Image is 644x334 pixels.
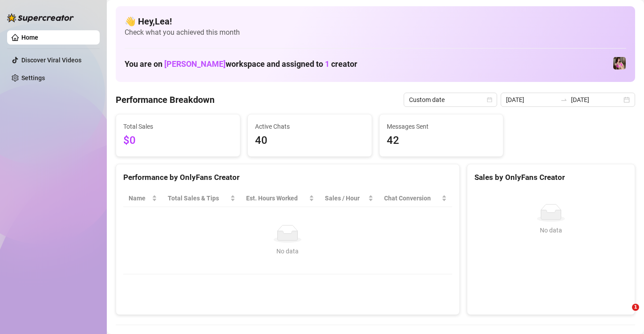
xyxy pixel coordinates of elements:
a: Home [21,34,38,41]
div: No data [132,246,443,256]
span: 1 [325,59,329,69]
iframe: Intercom live chat [614,304,635,325]
span: swap-right [560,96,567,103]
span: [PERSON_NAME] [164,59,226,69]
div: No data [478,225,624,235]
span: Total Sales & Tips [168,193,228,203]
th: Chat Conversion [379,190,452,207]
a: Discover Viral Videos [21,57,81,64]
input: Start date [506,95,557,105]
img: Nanner [613,57,626,69]
span: 42 [387,132,496,149]
th: Total Sales & Tips [162,190,241,207]
span: Sales / Hour [325,193,367,203]
span: 1 [632,304,639,311]
h1: You are on workspace and assigned to creator [125,59,357,69]
h4: Performance Breakdown [116,94,215,106]
h4: 👋 Hey, Lea ! [125,15,626,28]
span: Messages Sent [387,122,496,131]
span: Active Chats [255,122,365,131]
span: 40 [255,132,365,149]
span: Name [129,193,150,203]
th: Sales / Hour [320,190,379,207]
span: Check what you achieved this month [125,28,626,37]
span: $0 [123,132,233,149]
span: Chat Conversion [384,193,439,203]
div: Est. Hours Worked [246,193,307,203]
div: Performance by OnlyFans Creator [123,171,452,183]
span: Total Sales [123,122,233,131]
a: Settings [21,74,45,81]
span: Custom date [409,93,492,106]
span: to [560,96,567,103]
span: calendar [487,97,492,102]
input: End date [571,95,622,105]
img: logo-BBDzfeDw.svg [7,13,74,22]
div: Sales by OnlyFans Creator [474,171,628,183]
th: Name [123,190,162,207]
